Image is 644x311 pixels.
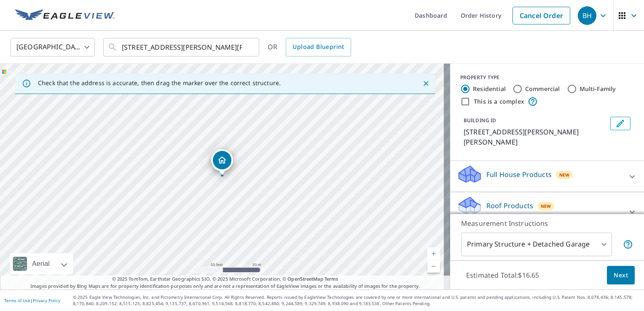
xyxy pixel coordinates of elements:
[486,201,533,211] p: Roof Products
[112,276,338,283] span: © 2025 TomTom, Earthstar Geographics SIO, © 2025 Microsoft Corporation, ©
[292,42,344,52] span: Upload Blueprint
[623,239,633,249] span: Your report will include the primary structure and a detached garage if one exists.
[459,266,546,284] p: Estimated Total: $16.65
[578,6,596,25] div: BH
[4,298,60,303] p: |
[461,233,612,256] div: Primary Structure + Detached Garage
[614,270,628,281] span: Next
[4,298,30,303] a: Terms of Use
[474,97,524,106] label: This is a complex
[211,149,233,175] div: Dropped pin, building 1, Residential property, 7830 Hosler Rd Leo, IN 46765
[559,172,570,178] span: New
[38,79,281,87] p: Check that the address is accurate, then drag the marker over the correct structure.
[464,117,496,124] p: BUILDING ID
[33,298,60,303] a: Privacy Policy
[10,253,73,274] div: Aerial
[421,78,432,89] button: Close
[457,164,637,188] div: Full House ProductsNew
[11,35,95,59] div: [GEOGRAPHIC_DATA]
[580,85,616,93] label: Multi-Family
[325,276,338,282] a: Terms
[15,9,115,22] img: EV Logo
[486,169,552,180] p: Full House Products
[427,260,440,273] a: Current Level 19, Zoom Out
[541,203,551,209] span: New
[610,117,631,130] button: Edit building 1
[513,7,570,24] a: Cancel Order
[30,253,52,274] div: Aerial
[427,247,440,260] a: Current Level 19, Zoom In
[286,38,351,56] a: Upload Blueprint
[122,35,242,59] input: Search by address or latitude-longitude
[287,276,323,282] a: OpenStreetMap
[525,85,560,93] label: Commercial
[461,218,633,228] p: Measurement Instructions
[457,196,637,228] div: Roof ProductsNewBid Perfect™ with Quick Delivery
[464,127,607,147] p: [STREET_ADDRESS][PERSON_NAME][PERSON_NAME]
[473,85,506,93] label: Residential
[607,266,635,285] button: Next
[460,74,634,81] div: PROPERTY TYPE
[73,294,640,307] p: © 2025 Eagle View Technologies, Inc. and Pictometry International Corp. All Rights Reserved. Repo...
[268,38,351,56] div: OR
